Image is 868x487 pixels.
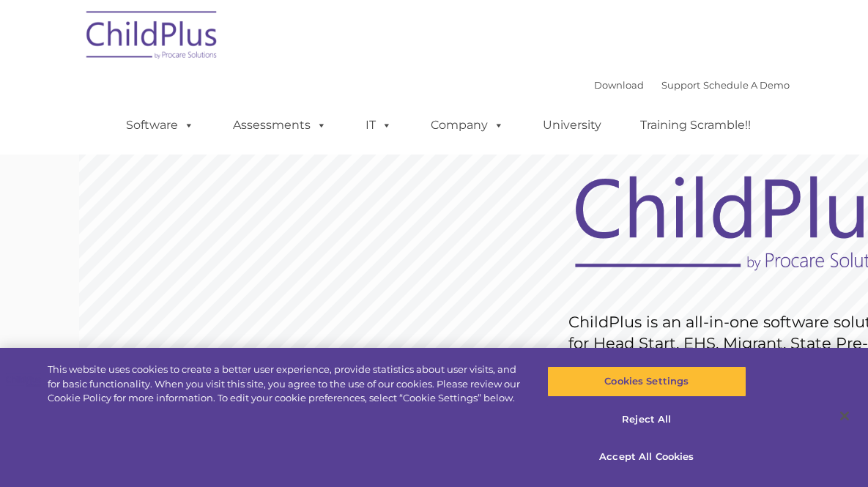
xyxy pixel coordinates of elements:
[703,79,790,91] a: Schedule A Demo
[79,1,226,74] img: ChildPlus by Procare Solutions
[416,111,519,140] a: Company
[547,366,747,397] button: Cookies Settings
[547,442,747,472] button: Accept All Cookies
[547,404,747,435] button: Reject All
[351,111,407,140] a: IT
[594,79,790,91] font: |
[48,363,521,406] div: This website uses cookies to create a better user experience, provide statistics about user visit...
[594,79,644,91] a: Download
[661,79,700,91] a: Support
[828,400,861,432] button: Close
[626,111,765,140] a: Training Scramble!!
[528,111,616,140] a: University
[111,111,209,140] a: Software
[218,111,341,140] a: Assessments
